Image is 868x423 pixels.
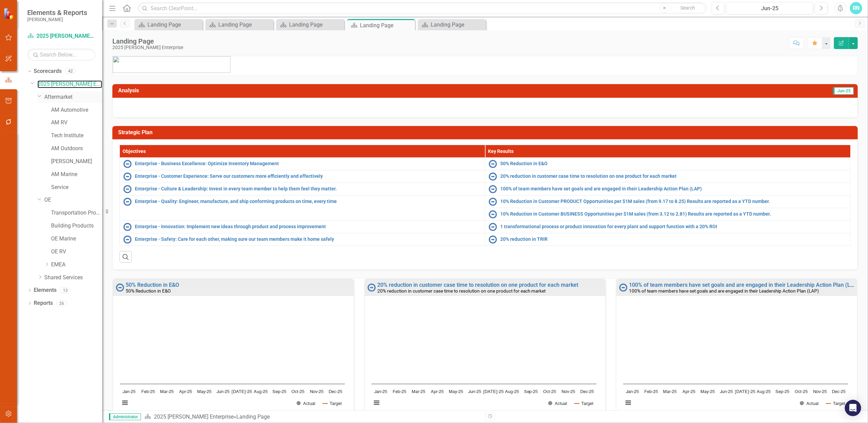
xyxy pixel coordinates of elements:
[44,93,102,101] a: Aftermarket
[368,303,600,413] svg: Interactive chart
[364,279,606,416] div: Double-Click to Edit
[120,398,130,408] button: View chart menu, Chart
[735,390,755,394] text: [DATE]-25
[120,183,485,195] td: Double-Click to Edit Right Click for Context Menu
[109,413,141,420] span: Administrator
[543,390,556,394] text: Oct-25
[795,390,808,394] text: Oct-25
[136,20,201,29] a: Landing Page
[123,185,131,193] img: Not Started
[51,171,102,178] a: AM Marine
[123,235,131,244] img: Not Started
[489,235,497,244] img: Not Started
[120,170,485,183] td: Double-Click to Edit Right Click for Context Menu
[483,390,504,394] text: [DATE]-25
[367,283,376,292] img: Not Started
[60,287,71,293] div: 13
[360,21,413,30] div: Landing Page
[51,184,102,191] a: Service
[726,2,813,14] button: Jun-25
[375,390,388,394] text: Jan-25
[620,303,854,413] div: Chart. Highcharts interactive chart.
[431,20,484,29] div: Landing Page
[500,237,847,242] a: 20% reduction in TRIR
[141,390,155,394] text: Feb-25
[377,282,578,288] a: 20% reduction in customer case time to resolution on one product for each market
[135,161,482,166] a: Enterprise - Business Excellence: Optimize Inventory Management
[776,390,790,394] text: Sep-25
[3,7,15,19] img: ClearPoint Strategy
[289,20,343,29] div: Landing Page
[34,286,57,294] a: Elements
[485,233,851,246] td: Double-Click to Edit Right Click for Context Menu
[116,303,348,413] svg: Interactive chart
[489,210,497,218] img: Not Started
[826,401,845,406] button: Show Target
[393,390,407,394] text: Feb-25
[500,224,847,229] a: 1 transformational process or product innovation for every plant and support function with a 20% ROI
[51,248,102,256] a: OE RV
[44,196,102,204] a: OE
[500,199,847,204] a: 10% Reduction in Customer PRODUCT Opportunities per $1M sales (from 9.17 to 8.25) Results are rep...
[44,274,102,282] a: Shared Services
[431,390,444,394] text: Apr-25
[619,283,627,292] img: Not Started
[562,390,575,394] text: Nov-25
[310,390,323,394] text: Nov-25
[629,282,859,288] a: 100% of team members have set goals and are engaged in their Leadership Action Plan (LAP)
[232,390,252,394] text: [DATE]-25
[120,221,485,233] td: Double-Click to Edit Right Click for Context Menu
[624,398,633,408] button: View chart menu, Chart
[51,261,102,269] a: EMEA
[179,390,192,394] text: Apr-25
[626,390,639,394] text: Jan-25
[135,224,482,229] a: Enterprise - Innovation: Implement new ideas through product and process improvement
[850,2,862,14] button: RN
[51,119,102,127] a: AM RV
[51,209,102,217] a: Transportation Products
[272,390,286,394] text: Sep-25
[126,288,171,294] small: 50% Reduction in E&O
[420,20,484,29] a: Landing Page
[329,390,342,394] text: Dec-25
[485,170,851,183] td: Double-Click to Edit Right Click for Context Menu
[135,186,482,191] a: Enterprise - Culture & Leadership: Invest in every team member to help them feel they matter.
[27,32,95,40] a: 2025 [PERSON_NAME] Enterprise
[120,195,485,221] td: Double-Click to Edit Right Click for Context Menu
[123,223,131,231] img: Not Started
[720,390,733,394] text: Jun-25
[500,174,847,179] a: 20% reduction in customer case time to resolution on one product for each market
[144,413,480,421] div: »
[51,222,102,230] a: Building Products
[37,80,102,88] a: 2025 [PERSON_NAME] Enterprise
[485,158,851,170] td: Double-Click to Edit Right Click for Context Menu
[489,160,497,168] img: Not Started
[671,3,705,13] button: Search
[51,158,102,166] a: [PERSON_NAME]
[160,390,174,394] text: Mar-25
[51,132,102,140] a: Tech Institute
[681,5,695,11] span: Search
[468,390,481,394] text: Jun-25
[27,17,87,22] small: [PERSON_NAME]
[207,20,272,29] a: Landing Page
[485,183,851,195] td: Double-Click to Edit Right Click for Context Menu
[126,282,179,288] a: 50% Reduction in E&O
[51,235,102,243] a: OE Marine
[372,398,381,408] button: View chart menu, Chart
[485,195,851,208] td: Double-Click to Edit Right Click for Context Menu
[323,401,342,406] button: Show Target
[56,300,67,306] div: 26
[489,185,497,193] img: Not Started
[118,129,854,136] h3: Strategic Plan
[663,390,677,394] text: Mar-25
[123,198,131,206] img: Not Started
[485,221,851,233] td: Double-Click to Edit Right Click for Context Menu
[154,413,234,420] a: 2025 [PERSON_NAME] Enterprise
[112,37,183,45] div: Landing Page
[377,288,546,294] small: 20% reduction in customer case time to resolution on one product for each market
[500,161,847,166] a: 50% Reduction in E&O
[123,172,131,181] img: Not Started
[51,106,102,114] a: AM Automotive
[116,303,350,413] div: Chart. Highcharts interactive chart.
